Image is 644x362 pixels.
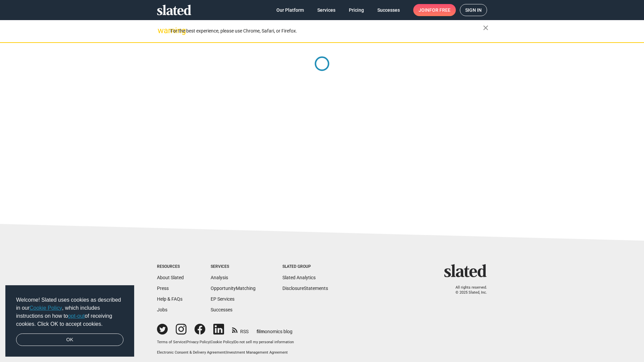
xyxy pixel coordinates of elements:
[157,340,185,344] a: Terms of Service
[186,340,210,344] a: Privacy Policy
[448,285,487,295] p: All rights reserved. © 2025 Slated, Inc.
[312,4,341,16] a: Services
[158,26,166,35] mat-icon: warning
[377,4,400,16] span: Successes
[257,323,292,335] a: filmonomics blog
[343,4,369,16] a: Pricing
[232,324,249,335] a: RSS
[16,334,123,346] a: dismiss cookie message
[234,340,294,345] button: Do not sell my personal information
[157,286,169,291] a: Press
[276,4,304,16] span: Our Platform
[372,4,405,16] a: Successes
[271,4,309,16] a: Our Platform
[460,4,487,16] a: Sign in
[30,305,62,311] a: Cookie Policy
[157,350,225,355] a: Electronic Consent & Delivery Agreement
[157,275,184,280] a: About Slated
[185,340,186,344] span: |
[349,4,364,16] span: Pricing
[211,264,256,269] div: Services
[429,4,450,16] span: for free
[282,264,328,269] div: Slated Group
[210,340,211,344] span: |
[157,307,167,312] a: Jobs
[282,275,316,280] a: Slated Analytics
[282,286,328,291] a: DisclosureStatements
[170,26,483,36] div: For the best experience, please use Chrome, Safari, or Firefox.
[211,340,233,344] a: Cookie Policy
[317,4,335,16] span: Services
[226,350,288,355] a: Investment Management Agreement
[157,264,184,269] div: Resources
[211,275,228,280] a: Analysis
[225,350,226,355] span: |
[211,296,234,302] a: EP Services
[211,286,256,291] a: OpportunityMatching
[157,296,182,302] a: Help & FAQs
[68,313,85,319] a: opt-out
[16,296,123,328] span: Welcome! Slated uses cookies as described in our , which includes instructions on how to of recei...
[233,340,234,344] span: |
[413,4,456,16] a: Joinfor free
[465,4,482,16] span: Sign in
[257,329,265,334] span: film
[211,307,232,312] a: Successes
[482,24,490,32] mat-icon: close
[5,285,134,357] div: cookieconsent
[419,4,450,16] span: Join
